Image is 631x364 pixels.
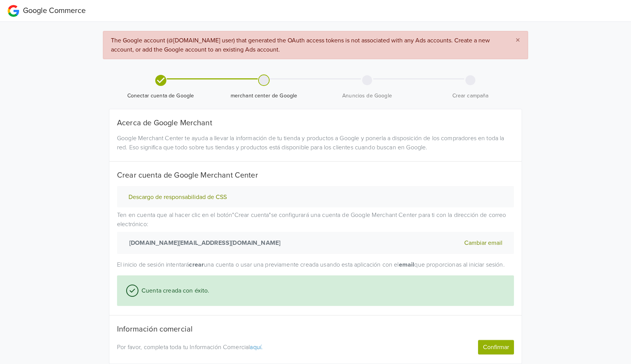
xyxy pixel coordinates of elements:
[399,261,415,269] strong: email
[422,92,519,100] span: Crear campaña
[189,261,204,269] strong: crear
[319,92,416,100] span: Anuncios de Google
[250,343,263,351] a: aquí.
[508,31,528,50] button: Close
[23,6,86,15] span: Google Commerce
[215,92,312,100] span: merchant center de Google
[138,286,210,295] span: Cuenta creada con éxito.
[126,238,280,248] strong: [DOMAIN_NAME][EMAIL_ADDRESS][DOMAIN_NAME]
[117,171,514,180] h5: Crear cuenta de Google Merchant Center
[117,210,514,254] p: Ten en cuenta que al hacer clic en el botón " Crear cuenta " se configurará una cuenta de Google ...
[117,343,412,352] p: Por favor, completa toda tu Información Comercial
[117,118,514,128] h5: Acerca de Google Merchant
[111,37,490,53] span: The Google account (@[DOMAIN_NAME] user) that generated the OAuth access tokens is not associated...
[111,134,520,152] div: Google Merchant Center te ayuda a llevar la información de tu tienda y productos a Google y poner...
[478,340,514,354] button: Confirmar
[117,325,514,334] h5: Información comercial
[126,193,229,201] button: Descargo de responsabilidad de CSS
[462,238,505,248] button: Cambiar email
[112,92,209,100] span: Conectar cuenta de Google
[117,260,514,269] p: El inicio de sesión intentará una cuenta o usar una previamente creada usando esta aplicación con...
[516,35,520,46] span: ×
